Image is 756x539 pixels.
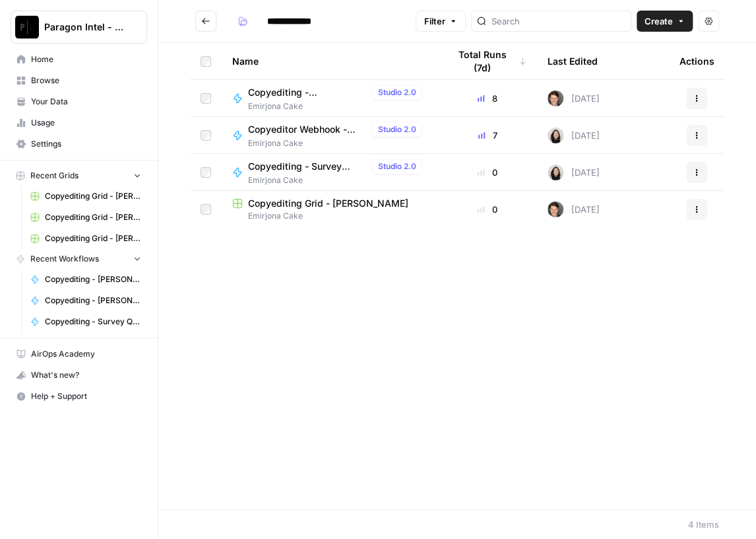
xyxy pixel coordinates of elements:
[232,43,427,79] div: Name
[11,386,147,407] button: Help + Support
[11,249,147,269] button: Recent Workflows
[248,174,427,186] span: Emirjona Cake
[30,253,99,265] span: Recent Workflows
[24,311,147,332] a: Copyediting - Survey Questions - [PERSON_NAME]
[548,90,600,106] div: [DATE]
[424,15,445,28] span: Filter
[248,197,408,210] span: Copyediting Grid - [PERSON_NAME]
[11,91,147,112] a: Your Data
[491,15,625,28] input: Search
[688,518,719,531] div: 4 Items
[548,90,563,106] img: qw00ik6ez51o8uf7vgx83yxyzow9
[248,86,367,99] span: Copyediting - [PERSON_NAME]
[637,11,693,32] button: Create
[378,161,416,172] span: Studio 2.0
[548,201,600,217] div: [DATE]
[548,43,598,79] div: Last Edited
[24,207,147,228] a: Copyediting Grid - [PERSON_NAME]
[548,201,563,217] img: qw00ik6ez51o8uf7vgx83yxyzow9
[31,138,141,150] span: Settings
[31,348,141,360] span: AirOps Academy
[248,123,367,136] span: Copyeditor Webhook - [PERSON_NAME]
[232,210,427,222] span: Emirjona Cake
[548,164,563,180] img: t5ef5oef8zpw1w4g2xghobes91mw
[449,203,526,216] div: 0
[11,166,147,186] button: Recent Grids
[24,290,147,311] a: Copyediting - [PERSON_NAME]
[45,295,141,306] span: Copyediting - [PERSON_NAME]
[195,11,216,32] button: Go back
[24,228,147,249] a: Copyediting Grid - [PERSON_NAME]
[31,75,141,87] span: Browse
[232,197,427,222] a: Copyediting Grid - [PERSON_NAME]Emirjona Cake
[378,87,416,98] span: Studio 2.0
[45,273,141,285] span: Copyediting - [PERSON_NAME]
[248,160,367,173] span: Copyediting - Survey Questions - [PERSON_NAME]
[548,127,563,143] img: t5ef5oef8zpw1w4g2xghobes91mw
[449,129,526,142] div: 7
[11,11,147,44] button: Workspace: Paragon Intel - Copyediting
[416,11,466,32] button: Filter
[11,70,147,91] a: Browse
[548,164,600,180] div: [DATE]
[44,20,124,34] span: Paragon Intel - Copyediting
[248,100,427,112] span: Emirjona Cake
[449,166,526,179] div: 0
[31,390,141,402] span: Help + Support
[31,117,141,129] span: Usage
[15,15,39,39] img: Paragon Intel - Copyediting Logo
[11,343,147,365] a: AirOps Academy
[378,124,416,135] span: Studio 2.0
[45,211,141,223] span: Copyediting Grid - [PERSON_NAME]
[11,365,147,386] button: What's new?
[11,49,147,70] a: Home
[232,159,427,186] a: Copyediting - Survey Questions - [PERSON_NAME]Studio 2.0Emirjona Cake
[45,316,141,328] span: Copyediting - Survey Questions - [PERSON_NAME]
[232,85,427,112] a: Copyediting - [PERSON_NAME]Studio 2.0Emirjona Cake
[449,43,526,79] div: Total Runs (7d)
[31,96,141,108] span: Your Data
[449,92,526,105] div: 8
[248,137,427,149] span: Emirjona Cake
[45,190,141,202] span: Copyediting Grid - [PERSON_NAME]
[24,186,147,207] a: Copyediting Grid - [PERSON_NAME]
[645,15,673,28] span: Create
[30,170,79,182] span: Recent Grids
[679,43,714,79] div: Actions
[11,133,147,155] a: Settings
[11,112,147,133] a: Usage
[548,127,600,143] div: [DATE]
[45,233,141,244] span: Copyediting Grid - [PERSON_NAME]
[11,365,146,385] div: What's new?
[24,269,147,290] a: Copyediting - [PERSON_NAME]
[232,122,427,149] a: Copyeditor Webhook - [PERSON_NAME]Studio 2.0Emirjona Cake
[31,54,141,65] span: Home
